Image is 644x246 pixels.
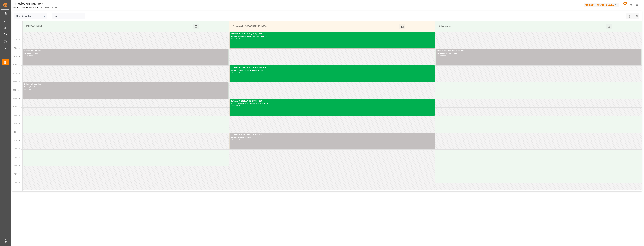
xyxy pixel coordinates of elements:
div: 15:00 [236,139,240,140]
div: 13:00 [236,105,240,107]
input: Type to search/select [14,13,47,19]
div: Other goods [438,24,606,29]
span: 2:00 PM [14,131,20,133]
div: Delivery#:489367 - Plate#:CT7229L/CTR59E [231,69,434,72]
div: Other - blk container [24,49,227,52]
div: - [235,139,235,140]
div: Cofresco PL/[GEOGRAPHIC_DATA] [231,24,399,29]
button: Help Center [627,1,634,8]
div: [PERSON_NAME] [25,24,193,29]
div: 10:00 [442,55,446,56]
span: 9:30 AM [14,56,20,57]
div: - [29,88,29,90]
div: - [29,55,29,56]
span: 4:30 PM [14,173,20,175]
span: 1:30 PM [14,123,20,124]
span: 28 [623,2,627,5]
div: Cofresco [GEOGRAPHIC_DATA] - dss [231,133,434,136]
div: Delivery#:x - Plate#: [24,52,227,55]
span: 3:00 PM [14,148,20,150]
div: 09:00 [437,55,441,56]
a: Home [13,6,18,9]
div: 10:00 [231,72,235,73]
span: 9:00 AM [14,47,20,49]
div: 11:00 [24,88,29,90]
div: - [235,72,235,73]
span: 12:00 PM [13,98,20,99]
div: 10:00 [29,55,33,56]
button: show 28 new notifications [620,1,627,8]
div: Timeslot Management [13,1,57,6]
button: Melitta Europa GmbH & Co. KG [584,2,620,8]
div: 12:00 [231,105,235,107]
input: DD-MM-YYYY [52,13,85,19]
div: 09:00 [24,55,29,56]
div: Delivery#:6781292 - Plate#: [437,52,640,55]
div: 12:00 [29,88,33,90]
div: Cofresco [GEOGRAPHIC_DATA] - dss [231,33,434,36]
div: Melitta Europa GmbH & Co. KG [584,3,619,7]
div: 08:00 [231,38,235,39]
div: - [235,105,235,107]
span: 10:00 AM [13,64,20,66]
a: Timeslot Management [21,6,40,9]
div: 11:00 [236,72,240,73]
div: Other - blk container [24,83,227,86]
div: Delivery#:489366 - Plate#:WGM 9714G / WND 78J4 [231,36,434,38]
span: 10:30 AM [13,73,20,74]
div: Cofresco [GEOGRAPHIC_DATA] - INTERSET [231,66,434,69]
button: open menu [42,14,46,18]
span: 11:00 AM [13,81,20,83]
span: 1:00 PM [14,114,20,116]
div: Delivery#:489424 - Plate#:x [231,136,434,139]
div: Delivery#:x - Plate#: [24,86,227,88]
span: 5:00 PM [14,182,20,183]
div: - [235,38,235,39]
span: 8:30 AM [14,39,20,41]
div: - [441,55,442,56]
div: Cofresco [GEOGRAPHIC_DATA] - DSS [231,100,434,103]
span: 3:30 PM [14,156,20,158]
span: 11:30 AM [13,89,20,91]
span: 12:30 PM [13,106,20,108]
div: Delivery#:489357 - Plate#:WGM 3737G/WPZ 35JP [231,103,434,105]
div: 14:00 [231,139,235,140]
div: Other - container FCIU6291074 [437,49,640,52]
span: 2:30 PM [14,140,20,141]
div: 09:00 [236,38,240,39]
span: 4:00 PM [14,165,20,166]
